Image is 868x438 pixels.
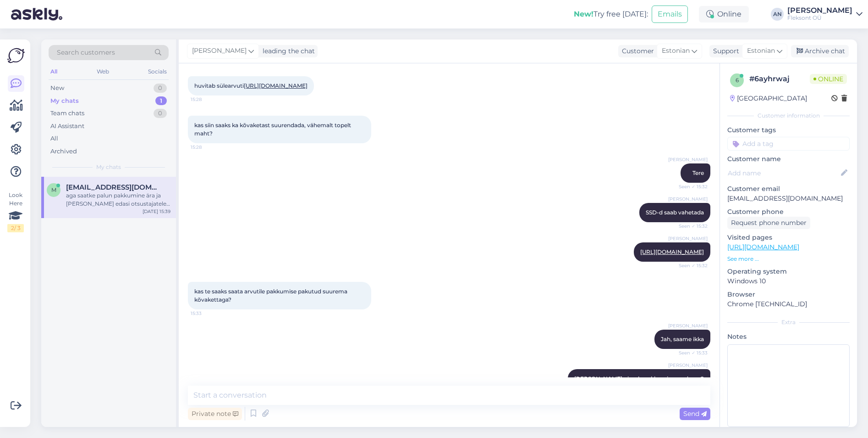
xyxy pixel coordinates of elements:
[95,66,111,78] div: Web
[574,375,704,382] span: [PERSON_NAME] nimele pakkumise saadame?
[66,183,161,191] span: mati.russing@gmail.com
[574,9,648,20] div: Try free [DATE]:
[57,48,115,57] span: Search customers
[787,7,863,22] a: [PERSON_NAME]Fleksont OÜ
[618,46,654,56] div: Customer
[791,45,849,57] div: Archive chat
[749,73,810,84] div: # 6ayhrwaj
[709,46,739,56] div: Support
[50,109,84,118] div: Team chats
[50,84,64,93] div: New
[244,82,308,89] a: [URL][DOMAIN_NAME]
[727,112,850,120] div: Customer information
[154,109,167,118] div: 0
[668,235,708,242] span: [PERSON_NAME]
[727,299,850,309] p: Chrome [TECHNICAL_ID]
[50,96,79,106] div: My chats
[673,262,708,269] span: Seen ✓ 15:32
[259,46,315,56] div: leading the chat
[727,332,850,342] p: Notes
[7,224,24,232] div: 2 / 3
[668,322,708,329] span: [PERSON_NAME]
[730,94,807,103] div: [GEOGRAPHIC_DATA]
[771,8,784,21] div: AN
[747,46,775,56] span: Estonian
[683,410,707,418] span: Send
[191,96,225,103] span: 15:28
[154,84,167,93] div: 0
[66,191,170,208] div: aga saatke palun pakkumine ära ja [PERSON_NAME] edasi otsustajatele saata
[662,46,690,56] span: Estonian
[727,217,810,229] div: Request phone number
[188,408,242,420] div: Private note
[194,122,352,137] span: kas siin saaks ka kõvaketast suurendada, vähemalt topelt maht?
[194,288,349,303] span: kas te saaks saata arvutile pakkumise pakutud suurema kõvakettaga?
[146,66,169,78] div: Socials
[194,82,308,89] span: huvitab sülearvuti
[727,207,850,217] p: Customer phone
[673,223,708,230] span: Seen ✓ 15:32
[668,156,708,163] span: [PERSON_NAME]
[7,47,25,64] img: Askly Logo
[155,96,167,106] div: 1
[673,183,708,190] span: Seen ✓ 15:32
[574,10,593,18] b: New!
[668,362,708,369] span: [PERSON_NAME]
[699,6,749,22] div: Online
[727,318,850,326] div: Extra
[191,144,225,151] span: 15:28
[810,74,847,84] span: Online
[50,122,84,131] div: AI Assistant
[7,191,24,232] div: Look Here
[727,243,799,251] a: [URL][DOMAIN_NAME]
[143,208,170,215] div: [DATE] 15:39
[727,154,850,164] p: Customer name
[49,66,59,78] div: All
[727,276,850,286] p: Windows 10
[661,336,704,343] span: Jah, saame ikka
[787,14,852,22] div: Fleksont OÜ
[787,7,852,14] div: [PERSON_NAME]
[692,169,704,176] span: Tere
[50,134,58,143] div: All
[192,46,247,56] span: [PERSON_NAME]
[736,77,739,84] span: 6
[96,163,121,171] span: My chats
[50,147,77,156] div: Archived
[727,255,850,263] p: See more ...
[727,194,850,203] p: [EMAIL_ADDRESS][DOMAIN_NAME]
[728,168,839,178] input: Add name
[727,290,850,299] p: Browser
[727,184,850,194] p: Customer email
[668,196,708,202] span: [PERSON_NAME]
[191,310,225,317] span: 15:33
[673,349,708,356] span: Seen ✓ 15:33
[727,137,850,151] input: Add a tag
[640,248,704,255] a: [URL][DOMAIN_NAME]
[51,186,56,193] span: m
[646,209,704,216] span: SSD-d saab vahetada
[727,267,850,276] p: Operating system
[652,6,688,23] button: Emails
[727,233,850,242] p: Visited pages
[727,125,850,135] p: Customer tags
